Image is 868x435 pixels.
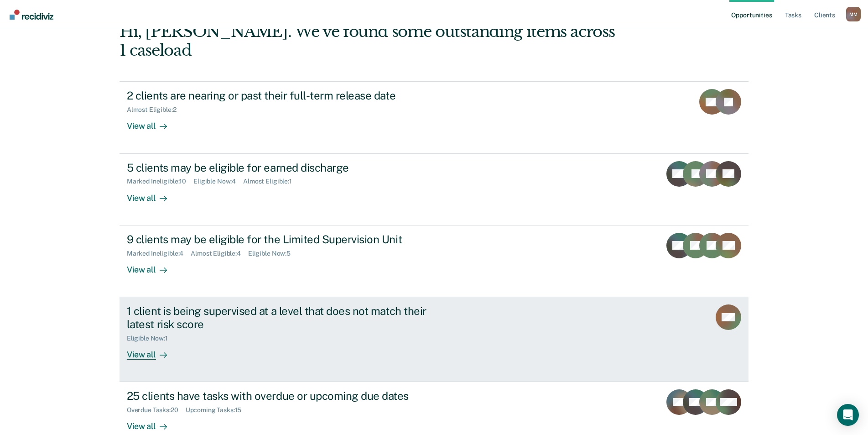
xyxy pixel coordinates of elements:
div: View all [127,342,178,360]
div: Almost Eligible : 2 [127,106,184,114]
div: View all [127,257,178,275]
a: 5 clients may be eligible for earned dischargeMarked Ineligible:10Eligible Now:4Almost Eligible:1... [120,154,748,225]
button: Profile dropdown button [846,7,861,21]
a: 2 clients are nearing or past their full-term release dateAlmost Eligible:2View all [120,81,748,153]
div: View all [127,185,178,203]
div: Open Intercom Messenger [837,404,859,426]
div: Upcoming Tasks : 15 [186,406,249,414]
div: Marked Ineligible : 4 [127,250,191,257]
div: Overdue Tasks : 20 [127,406,186,414]
div: Almost Eligible : 4 [191,250,248,257]
div: Marked Ineligible : 10 [127,178,193,185]
div: Almost Eligible : 1 [243,178,299,185]
img: Recidiviz [10,10,53,20]
a: 1 client is being supervised at a level that does not match their latest risk scoreEligible Now:1... [120,297,748,382]
div: View all [127,114,178,131]
div: 9 clients may be eligible for the Limited Supervision Unit [127,233,447,246]
div: View all [127,414,178,432]
div: M M [846,7,861,21]
div: Hi, [PERSON_NAME]. We’ve found some outstanding items across 1 caseload [120,22,623,60]
div: 2 clients are nearing or past their full-term release date [127,89,447,102]
a: 9 clients may be eligible for the Limited Supervision UnitMarked Ineligible:4Almost Eligible:4Eli... [120,225,748,297]
div: Eligible Now : 1 [127,335,175,342]
div: 1 client is being supervised at a level that does not match their latest risk score [127,304,447,331]
div: Eligible Now : 5 [248,250,298,257]
div: Eligible Now : 4 [193,178,243,185]
div: 5 clients may be eligible for earned discharge [127,161,447,174]
div: 25 clients have tasks with overdue or upcoming due dates [127,389,447,403]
